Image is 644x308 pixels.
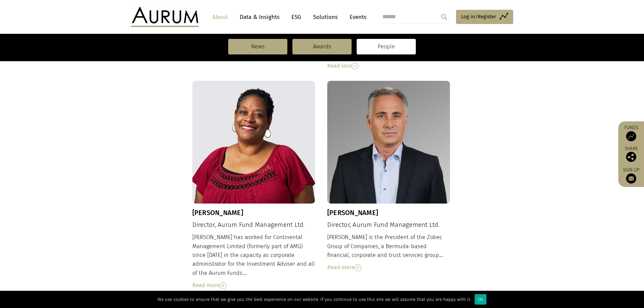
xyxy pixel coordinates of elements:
[352,63,358,69] img: Read Less
[228,39,287,54] a: News
[622,167,641,184] a: Sign up
[327,263,450,272] div: Read more
[220,282,226,289] img: Read More
[626,131,636,141] img: Access Funds
[626,173,636,184] img: Sign up to our newsletter
[622,146,641,162] div: Share
[209,11,231,23] a: About
[292,39,352,54] a: Awards
[288,11,305,23] a: ESG
[131,7,199,27] img: Aurum
[192,221,315,229] h4: Director, Aurum Fund Management Ltd.
[437,10,451,24] input: Submit
[327,221,450,229] h4: Director, Aurum Fund Management Ltd.
[327,62,450,70] div: Read less
[357,39,416,54] a: People
[327,233,450,272] div: [PERSON_NAME] is the President of the Zobec Group of Companies, a Bermuda-based financial, corpor...
[192,233,315,290] div: [PERSON_NAME] has worked for Continental Management Limited (formerly part of AMG) since [DATE] i...
[192,281,315,290] div: Read more
[456,10,513,24] a: Log in/Register
[622,125,641,141] a: Funds
[192,209,315,217] h3: [PERSON_NAME]
[236,11,283,23] a: Data & Insights
[626,152,636,162] img: Share this post
[355,264,361,271] img: Read More
[475,294,486,305] div: Ok
[327,209,450,217] h3: [PERSON_NAME]
[310,11,341,23] a: Solutions
[461,13,496,21] span: Log in/Register
[346,11,366,23] a: Events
